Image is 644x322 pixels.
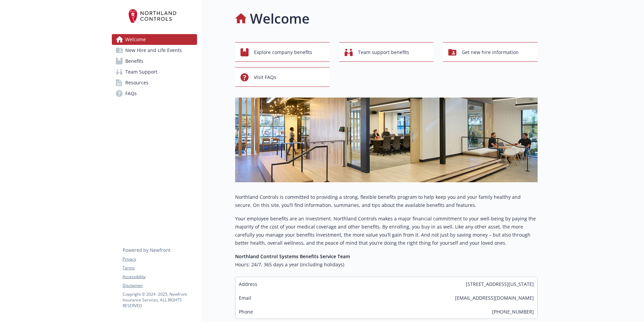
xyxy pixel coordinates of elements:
span: Address [239,280,257,288]
span: [PHONE_NUMBER] [492,308,534,315]
strong: Northland Control Systems Benefits Service Team [235,253,350,260]
a: Resources [112,77,197,88]
button: Visit FAQs [235,67,330,87]
a: Privacy [123,256,197,262]
img: overview page banner [235,98,538,182]
a: Accessibility [123,274,197,280]
span: Get new hire information [462,46,519,59]
span: Resources [125,77,149,88]
a: FAQs [112,88,197,99]
span: Email [239,294,251,301]
button: Explore company benefits [235,42,330,62]
a: Benefits [112,56,197,66]
a: Disclaimer [123,283,197,289]
span: New Hire and Life Events [125,45,182,56]
span: Phone [239,308,253,315]
span: FAQs [125,88,137,99]
span: [STREET_ADDRESS][US_STATE] [466,280,534,288]
a: Welcome [112,34,197,45]
h6: Hours: 24/7, 365 days a year (including holidays)​ [235,261,538,269]
span: Team support benefits [358,46,409,59]
a: Team Support [112,66,197,77]
span: [EMAIL_ADDRESS][DOMAIN_NAME] [455,294,534,301]
button: Get new hire information [443,42,538,62]
span: Explore company benefits [254,46,312,59]
span: Team Support [125,66,157,77]
button: Team support benefits [339,42,434,62]
span: Welcome [125,34,146,45]
p: Copyright © 2024 - 2025 , Newfront Insurance Services, ALL RIGHTS RESERVED [123,291,197,308]
span: Benefits [125,56,143,66]
a: New Hire and Life Events [112,45,197,56]
p: Northland Controls is committed to providing a strong, flexible benefits program to help keep you... [235,193,538,209]
a: Terms [123,265,197,271]
h1: Welcome [250,8,310,29]
p: Your employee benefits are an investment. Northland Controls makes a major financial commitment t... [235,215,538,247]
span: Visit FAQs [254,71,276,84]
